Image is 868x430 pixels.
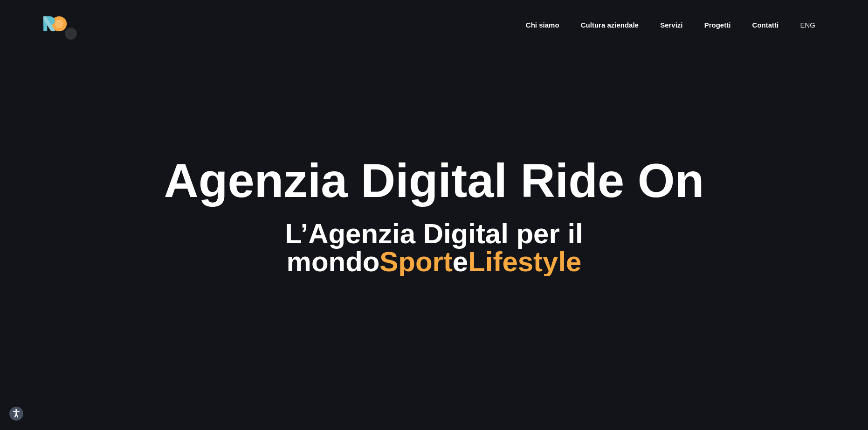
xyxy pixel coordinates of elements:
img: tab_domain_overview_orange.svg [39,54,46,62]
a: Progetti [703,20,732,31]
img: tab_keywords_by_traffic_grey.svg [94,54,101,62]
div: v 4.0.25 [26,15,46,22]
a: Chi siamo [525,20,560,31]
a: Cultura aziendale [580,20,640,31]
a: eng [799,20,816,31]
div: Keyword (traffico) [104,55,155,61]
div: Dominio: [DOMAIN_NAME] [24,24,104,32]
img: logo_orange.svg [15,15,22,22]
a: Contatti [751,20,780,31]
div: Dominio [49,55,71,61]
a: Servizi [659,20,683,31]
img: website_grey.svg [15,24,22,32]
img: Ride On Agency [43,16,67,31]
div: L’Agenzia Digital per il mondo e [134,220,734,276]
span: Lifestyle [468,246,581,277]
span: Sport [379,246,453,277]
div: Agenzia Digital Ride On [134,154,734,207]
